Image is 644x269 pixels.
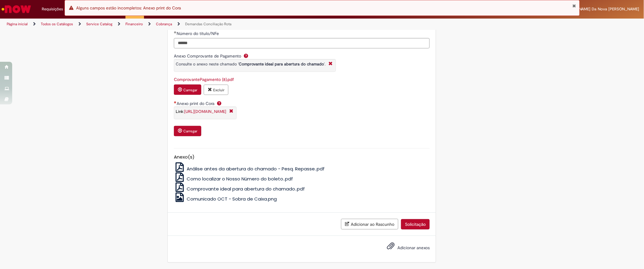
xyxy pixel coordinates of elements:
a: Comprovante ideal para abertura do chamado..pdf [174,186,305,192]
span: [PERSON_NAME] Da Nova [PERSON_NAME] [560,6,639,12]
span: Comprovante ideal para abertura do chamado..pdf [187,186,305,192]
button: Fechar Notificação [572,3,576,8]
span: Ajuda para Anexo print do Cora [216,101,223,106]
a: Financeiro [125,22,143,26]
strong: Comprovante ideal para abertura do chamado [239,61,324,67]
a: Como localizar o Nosso Número do boleto..pdf [174,176,293,182]
a: Cobrança [156,22,172,26]
a: Análise antes da abertura do chamado - Pesq. Repasse..pdf [174,166,325,172]
span: Alguns campos estão incompletos: Anexo print do Cora [76,5,181,11]
span: Anexo Comprovante de Pagamento [174,53,242,59]
span: Ajuda para Anexo Comprovante de Pagamento [242,53,250,58]
span: Necessários [174,101,177,103]
span: Comunicado OCT - Sobra de Caixa.png [187,196,277,202]
a: [URL][DOMAIN_NAME] [184,109,226,114]
span: Adicionar anexos [397,245,430,251]
button: Excluir anexo ComprovantePagamento (8).pdf [204,85,228,95]
a: Comunicado OCT - Sobra de Caixa.png [174,196,277,202]
small: Carregar [183,129,197,134]
span: : [176,109,226,114]
h5: Anexo(s) [174,155,430,160]
span: Número do título/NFe [177,31,220,36]
button: Carregar anexo de Anexo print do Cora Required [174,126,201,136]
small: Excluir [213,88,224,93]
span: Link [176,109,183,114]
a: Download de ComprovantePagamento (8).pdf [174,77,234,82]
button: Carregar anexo de Anexo Comprovante de Pagamento [174,85,201,95]
span: Como localizar o Nosso Número do boleto..pdf [187,176,293,182]
span: Anexo print do Cora [177,101,216,106]
i: Fechar More information Por question_anexo_pix [327,61,334,67]
a: Service Catalog [86,22,112,26]
img: ServiceNow [1,3,32,15]
a: Todos os Catálogos [41,22,73,26]
span: Análise antes da abertura do chamado - Pesq. Repasse..pdf [187,166,325,172]
span: Consulte o anexo neste chamado ' '. [176,61,326,67]
button: Adicionar ao Rascunho [341,219,398,229]
span: Obrigatório Preenchido [174,31,177,33]
a: Demandas Conciliação Rota [185,22,231,26]
button: Solicitação [401,219,430,229]
ul: Trilhas de página [5,19,425,30]
a: Página inicial [7,22,28,26]
i: Fechar More information Por question_anexar_o_print_do_hercules [228,108,235,115]
small: Carregar [183,88,197,93]
input: Número do título/NFe [174,38,430,48]
button: Adicionar anexos [385,240,396,254]
span: Requisições [42,6,63,12]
